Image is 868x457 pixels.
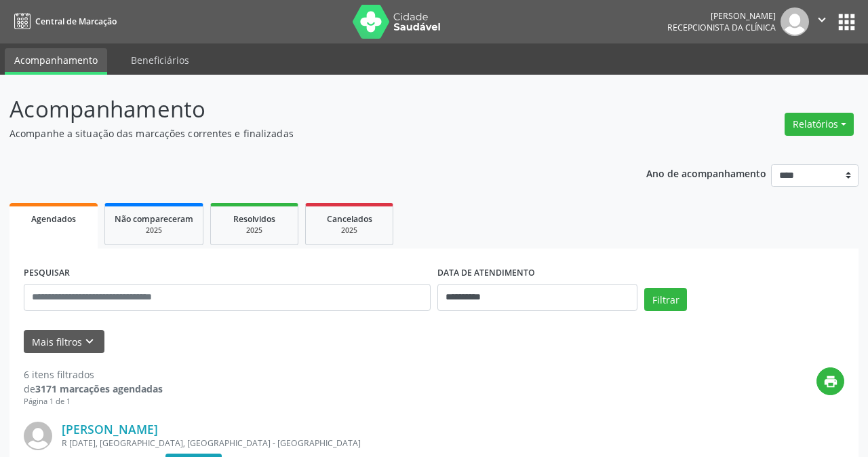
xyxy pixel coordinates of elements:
button: print [816,367,844,395]
button: Relatórios [785,113,854,136]
div: 2025 [315,225,383,236]
button: apps [835,10,859,34]
img: img [781,7,809,36]
a: Central de Marcação [9,10,117,33]
span: Agendados [31,213,76,225]
div: 2025 [220,225,288,236]
label: DATA DE ATENDIMENTO [437,263,535,284]
p: Ano de acompanhamento [646,164,766,181]
div: 6 itens filtrados [24,367,163,382]
strong: 3171 marcações agendadas [35,382,163,395]
span: Recepcionista da clínica [667,22,776,33]
div: [PERSON_NAME] [667,10,776,22]
p: Acompanhamento [9,92,604,126]
a: [PERSON_NAME] [62,422,158,437]
div: R [DATE], [GEOGRAPHIC_DATA], [GEOGRAPHIC_DATA] - [GEOGRAPHIC_DATA] [62,437,641,449]
div: 2025 [115,225,193,236]
button: Mais filtroskeyboard_arrow_down [24,330,104,354]
a: Beneficiários [121,48,199,72]
button: Filtrar [644,288,687,311]
button:  [809,7,835,36]
i: keyboard_arrow_down [82,334,97,349]
span: Central de Marcação [35,16,117,27]
i: print [823,374,838,389]
p: Acompanhe a situação das marcações correntes e finalizadas [9,126,604,141]
span: Não compareceram [115,213,193,225]
label: PESQUISAR [24,263,70,284]
span: Cancelados [327,213,372,225]
div: de [24,382,163,396]
img: img [24,422,52,450]
div: Página 1 de 1 [24,396,163,407]
a: Acompanhamento [5,48,107,75]
i:  [814,12,829,27]
span: Resolvidos [233,213,275,225]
